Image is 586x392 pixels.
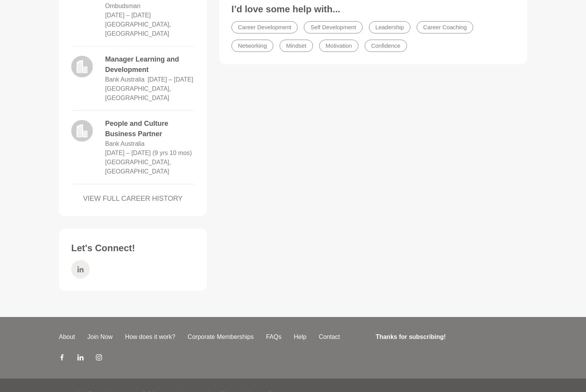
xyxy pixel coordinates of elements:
[71,260,90,279] a: LinkedIn
[119,332,182,342] a: How does it work?
[105,118,194,139] dd: People and Culture Business Partner
[313,332,346,342] a: Contact
[260,332,288,342] a: FAQs
[96,354,102,363] a: Instagram
[231,3,515,15] h3: I’d love some help with...
[105,84,194,103] dd: [GEOGRAPHIC_DATA], [GEOGRAPHIC_DATA]
[105,20,194,38] dd: [GEOGRAPHIC_DATA], [GEOGRAPHIC_DATA]
[59,354,65,363] a: Facebook
[181,332,260,342] a: Corporate Memberships
[105,139,144,148] dd: Bank Australia
[53,332,81,342] a: About
[105,11,151,20] dd: Dec 2018 – May 2019
[71,56,93,77] img: logo
[81,332,119,342] a: Join Now
[77,354,84,363] a: LinkedIn
[71,242,194,254] h3: Let's Connect!
[105,12,151,18] time: [DATE] – [DATE]
[147,76,193,83] time: [DATE] – [DATE]
[105,75,144,84] dd: Bank Australia
[105,150,192,156] time: [DATE] – [DATE] (9 yrs 10 mos)
[147,75,193,84] dd: Oct 2017 – Oct 2018
[105,54,194,75] dd: Manager Learning and Development
[376,332,522,342] h4: Thanks for subscribing!
[71,120,93,142] img: logo
[71,193,194,204] a: VIEW FULL CAREER HISTORY
[105,148,192,158] dd: Jan 2008 – Oct 2017 (9 yrs 10 mos)
[288,332,313,342] a: Help
[105,158,194,176] dd: [GEOGRAPHIC_DATA], [GEOGRAPHIC_DATA]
